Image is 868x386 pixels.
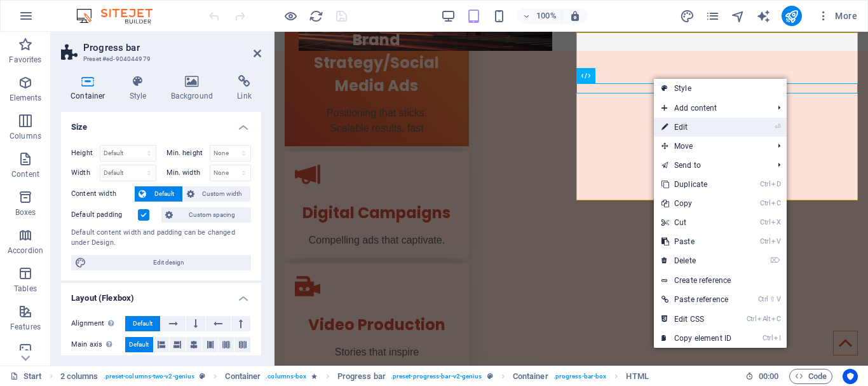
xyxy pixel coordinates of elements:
i: Reload page [309,9,323,24]
nav: breadcrumb [60,369,649,384]
span: Custom width [198,186,247,202]
label: Main axis [71,337,125,352]
h3: Preset #ed-904044979 [83,53,236,65]
span: : [768,371,770,381]
button: Default [135,186,182,202]
a: CtrlICopy element ID [654,329,739,348]
span: Click to select. Double-click to edit [337,369,386,384]
i: C [771,199,780,207]
button: pages [705,8,721,24]
h4: Layout (Flexbox) [61,283,261,306]
i: ⇧ [770,295,775,303]
p: Boxes [15,207,36,217]
span: Custom spacing [177,207,247,223]
span: Click to select. Double-click to edit [626,369,648,384]
i: On resize automatically adjust zoom level to fit chosen device. [569,10,581,22]
p: Features [10,322,41,332]
span: . columns-box [266,369,306,384]
button: navigator [731,8,746,24]
p: Columns [10,131,41,141]
a: CtrlAltCEdit CSS [654,310,739,329]
span: Move [654,137,768,156]
h6: 100% [536,8,557,24]
span: Click to select. Double-click to edit [513,369,548,384]
h4: Size [61,112,261,135]
span: Default [150,186,179,202]
div: Stories that inspire [20,313,184,328]
i: ⏎ [775,123,780,131]
label: Default padding [71,207,138,223]
i: D [771,180,780,188]
button: design [680,8,695,24]
a: Create reference [654,271,787,290]
span: . progress-bar-box [553,369,607,384]
i: Pages (Ctrl+Alt+S) [705,9,720,24]
button: Usercentrics [843,369,858,384]
p: Favorites [9,55,41,65]
span: Add content [654,99,768,118]
i: Ctrl [760,237,770,245]
a: ⌦Delete [654,251,739,270]
span: Default [133,316,153,331]
button: More [812,6,862,26]
p: Tables [14,284,37,294]
i: Ctrl [760,180,770,188]
i: This element is a customizable preset [200,373,205,380]
i: V [771,237,780,245]
label: Width [71,169,100,176]
i: X [771,218,780,226]
label: Content width [71,186,135,202]
span: Code [795,369,827,384]
i: Ctrl [758,295,768,303]
label: Min. width [166,169,210,176]
button: Custom width [183,186,251,202]
div: Default content width and padding can be changed under Design. [71,228,251,249]
i: Element contains an animation [311,373,317,380]
i: ⌦ [770,256,780,265]
h6: Session time [745,369,779,384]
label: Min. height [166,149,210,156]
i: This element is a customizable preset [487,373,493,380]
span: Default [129,337,149,352]
img: Editor Logo [73,8,168,24]
button: text_generator [756,8,771,24]
a: Ctrl⇧VPaste reference [654,290,739,309]
p: Accordion [8,245,43,256]
h4: Background [161,75,228,102]
p: Content [11,169,39,179]
a: CtrlVPaste [654,232,739,251]
span: Edit design [90,255,247,270]
a: CtrlXCut [654,213,739,232]
i: V [776,295,780,303]
span: . preset-columns-two-v2-genius [104,369,195,384]
button: 100% [517,8,562,24]
i: Publish [784,9,799,24]
label: Alignment [71,316,125,331]
h4: Container [61,75,120,102]
button: Default [125,316,160,331]
button: Custom spacing [161,207,251,223]
h4: Link [227,75,261,102]
button: Edit design [71,255,251,270]
p: Elements [10,93,42,103]
span: 00 00 [759,369,778,384]
span: More [817,10,857,22]
h2: Progress bar [83,42,261,53]
i: I [774,334,780,342]
i: AI Writer [756,9,771,24]
i: Ctrl [763,334,773,342]
i: Design (Ctrl+Alt+Y) [680,9,695,24]
a: Click to cancel selection. Double-click to open Pages [10,369,42,384]
a: ⏎Edit [654,118,739,137]
a: CtrlCCopy [654,194,739,213]
i: Ctrl [747,315,757,323]
i: Navigator [731,9,745,24]
a: Style [654,79,787,98]
button: reload [308,8,323,24]
i: Ctrl [760,218,770,226]
i: Ctrl [760,199,770,207]
h4: Style [120,75,161,102]
i: Alt [757,315,770,323]
button: Default [125,337,153,352]
a: CtrlDDuplicate [654,175,739,194]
